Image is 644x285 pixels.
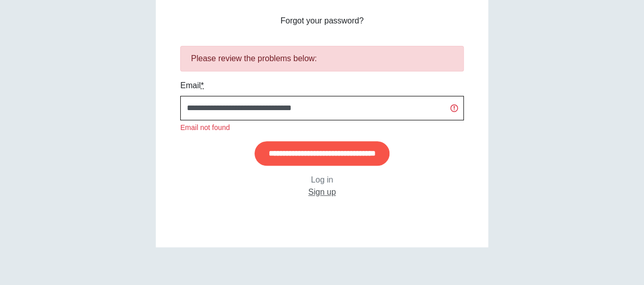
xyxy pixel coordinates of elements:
[201,81,204,90] abbr: required
[311,175,333,184] a: Log in
[180,16,464,25] h2: Forgot your password?
[180,122,464,133] div: Email not found
[308,188,335,196] a: Sign up
[180,46,464,71] div: Please review the problems below:
[180,80,204,92] label: Email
